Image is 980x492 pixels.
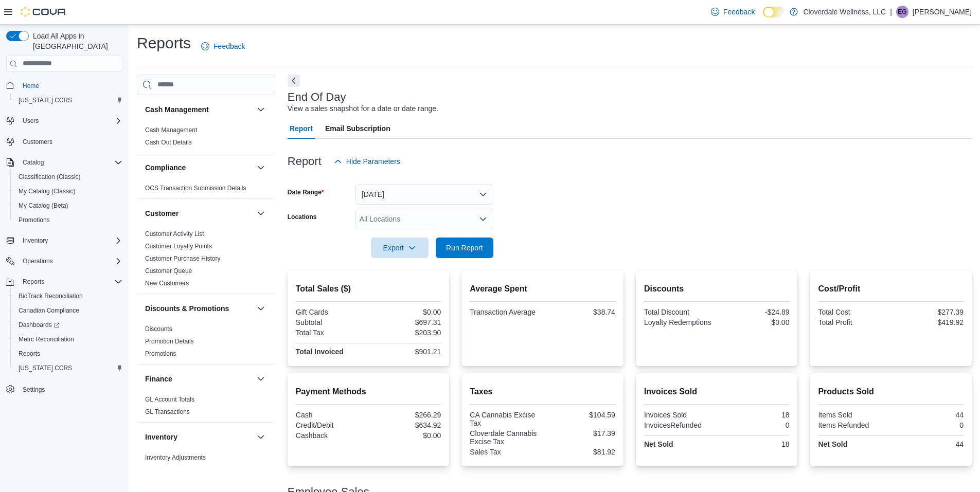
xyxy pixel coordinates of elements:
div: 18 [719,411,789,419]
span: [US_STATE] CCRS [19,364,72,372]
button: Export [371,238,429,258]
button: Compliance [145,162,253,173]
span: Reports [14,348,122,360]
nav: Complex example [6,74,122,424]
a: Customer Queue [145,267,192,275]
button: Operations [2,254,127,268]
h2: Cost/Profit [818,283,964,295]
button: Users [2,114,127,128]
div: Gift Cards [296,308,366,316]
a: Canadian Compliance [14,304,83,317]
a: Settings [19,384,49,396]
span: Users [23,117,39,125]
button: BioTrack Reconciliation [10,289,127,303]
span: GL Transactions [145,408,190,416]
span: Customer Purchase History [145,254,221,263]
div: Cash [296,411,366,419]
button: Catalog [19,156,48,169]
button: Discounts & Promotions [255,302,267,315]
h2: Discounts [644,283,790,295]
div: $901.21 [370,348,441,356]
button: Settings [2,381,127,396]
div: $0.00 [370,431,441,440]
span: Users [19,115,122,127]
span: Catalog [19,156,122,169]
span: Promotions [145,350,176,358]
span: Dashboards [19,321,60,329]
h2: Taxes [470,386,615,398]
button: Finance [255,373,267,385]
button: Home [2,78,127,93]
div: 0 [719,421,789,429]
span: Metrc Reconciliation [19,335,74,343]
div: $266.29 [370,411,441,419]
div: Finance [137,393,275,422]
div: Total Discount [644,308,715,316]
button: Inventory [255,431,267,443]
a: Customer Loyalty Points [145,243,212,250]
span: Dashboards [14,319,122,331]
button: Metrc Reconciliation [10,332,127,347]
span: Inventory [19,234,122,247]
div: Compliance [137,182,275,198]
a: Classification (Classic) [14,171,85,183]
input: Dark Mode [763,7,785,17]
button: Classification (Classic) [10,170,127,184]
span: Canadian Compliance [19,306,79,315]
button: Inventory [145,432,253,442]
div: Customer [137,228,275,294]
h3: End Of Day [288,91,346,103]
span: Washington CCRS [14,362,122,374]
button: [US_STATE] CCRS [10,93,127,107]
h3: Compliance [145,162,186,173]
span: BioTrack Reconciliation [14,290,122,302]
span: Classification (Classic) [14,171,122,183]
span: EG [898,6,906,18]
span: My Catalog (Beta) [19,202,68,210]
span: Cash Management [145,126,197,134]
span: Customer Activity List [145,230,204,238]
span: My Catalog (Beta) [14,199,122,212]
span: Discounts [145,325,172,333]
p: [PERSON_NAME] [913,6,972,18]
span: Settings [23,386,45,394]
a: Dashboards [14,319,64,331]
div: Items Refunded [818,421,888,429]
div: Total Profit [818,318,888,326]
span: Home [19,79,122,92]
span: Reports [19,276,122,288]
button: Compliance [255,161,267,174]
span: Feedback [723,7,755,17]
div: 44 [893,440,964,448]
a: Feedback [707,2,759,22]
h2: Products Sold [818,386,964,398]
div: Loyalty Redemptions [644,318,715,326]
span: Catalog [23,158,44,167]
div: 44 [893,411,964,419]
div: $277.39 [893,308,964,316]
span: Promotions [19,216,50,224]
button: Cash Management [255,103,267,116]
button: [DATE] [355,184,493,205]
span: My Catalog (Classic) [14,185,122,197]
a: Promotions [14,214,54,226]
button: Users [19,115,43,127]
span: New Customers [145,279,189,287]
label: Date Range [288,188,324,196]
button: Next [288,75,300,87]
h3: Discounts & Promotions [145,303,229,314]
div: Transaction Average [470,308,540,316]
span: [US_STATE] CCRS [19,96,72,104]
div: $697.31 [370,318,441,326]
span: Canadian Compliance [14,304,122,317]
span: Metrc Reconciliation [14,333,122,345]
div: $81.92 [545,448,615,456]
span: Washington CCRS [14,94,122,106]
span: Inventory Adjustments [145,453,206,462]
span: Home [23,82,39,90]
a: Discounts [145,325,172,333]
button: Canadian Compliance [10,303,127,318]
span: Reports [23,278,44,286]
div: $17.39 [545,429,615,438]
a: Dashboards [10,318,127,332]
